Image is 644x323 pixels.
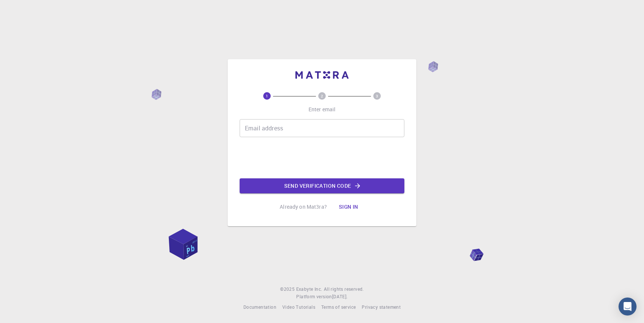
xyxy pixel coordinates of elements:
[282,304,315,311] a: Video Tutorials
[376,93,378,99] text: 3
[282,304,315,310] span: Video Tutorials
[296,293,332,301] span: Platform version
[243,304,276,310] span: Documentation
[321,93,323,99] text: 2
[309,106,336,113] p: Enter email
[240,178,404,193] button: Send verification code
[619,298,637,316] div: Open Intercom Messenger
[296,286,322,292] span: Exabyte Inc.
[280,203,327,211] p: Already on Mat3ra?
[321,304,356,310] span: Terms of service
[332,293,348,301] a: [DATE].
[333,199,364,214] button: Sign in
[362,304,401,310] span: Privacy statement
[265,143,379,172] iframe: reCAPTCHA
[266,93,268,99] text: 1
[324,286,364,293] span: All rights reserved.
[362,304,401,311] a: Privacy statement
[296,286,322,293] a: Exabyte Inc.
[332,293,348,299] span: [DATE] .
[280,286,296,293] span: © 2025
[243,304,276,311] a: Documentation
[321,304,356,311] a: Terms of service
